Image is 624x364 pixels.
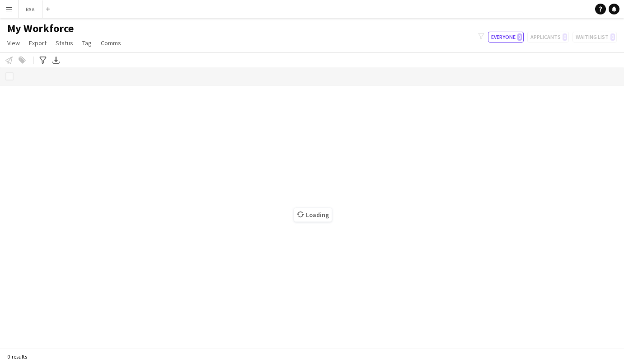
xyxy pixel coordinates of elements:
a: Comms [97,37,125,49]
span: Export [29,39,47,47]
span: Status [56,39,73,47]
button: RAA [19,0,42,18]
span: My Workforce [7,22,74,35]
span: View [7,39,20,47]
span: 0 [517,33,522,41]
a: Tag [79,37,95,49]
span: Loading [294,208,332,222]
button: Everyone0 [488,32,524,43]
app-action-btn: Advanced filters [38,55,48,66]
app-action-btn: Export XLSX [51,55,61,66]
a: Status [52,37,77,49]
span: Comms [101,39,121,47]
a: Export [25,37,50,49]
a: View [4,37,23,49]
span: Tag [82,39,92,47]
